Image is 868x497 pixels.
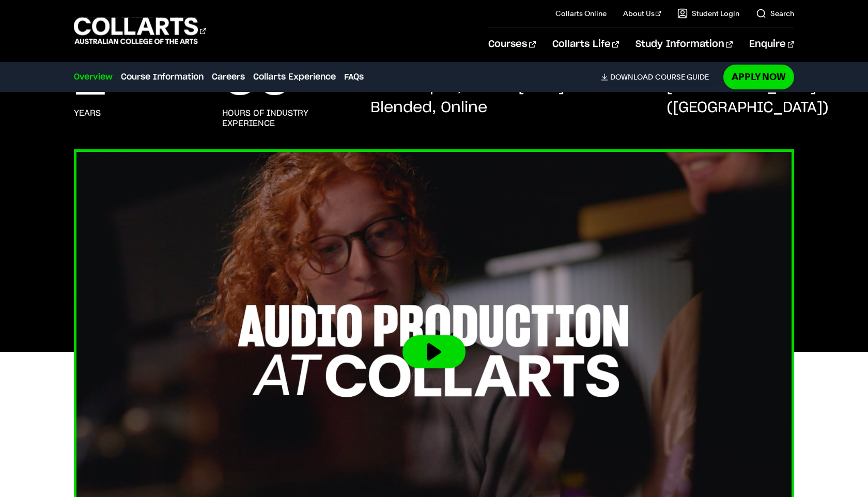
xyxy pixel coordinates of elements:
span: Download [610,72,653,82]
a: Student Login [677,8,739,19]
a: Courses [488,27,535,61]
a: Study Information [636,27,733,61]
p: [GEOGRAPHIC_DATA] ([GEOGRAPHIC_DATA]) [667,77,829,118]
a: Collarts Life [552,27,619,61]
a: DownloadCourse Guide [601,72,717,82]
p: 60 [222,58,292,100]
p: On Campus, Blended, Online [370,77,498,118]
h3: Years [74,108,101,118]
a: Apply Now [723,65,794,89]
a: Overview [74,71,113,83]
a: Course Information [121,71,204,83]
a: Search [756,8,794,19]
a: Careers [212,71,245,83]
a: FAQs [344,71,364,83]
a: About Us [623,8,661,19]
p: 2 [74,58,107,100]
a: Collarts Online [555,8,607,19]
a: Collarts Experience [253,71,336,83]
h3: Hours of Industry Experience [222,108,350,129]
a: Enquire [749,27,794,61]
div: Go to homepage [74,16,206,45]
